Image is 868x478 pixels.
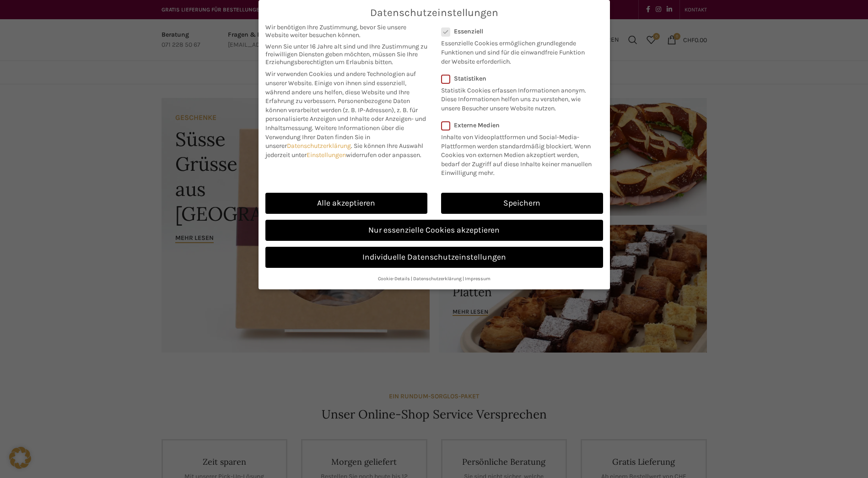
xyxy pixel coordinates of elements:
span: Wir benötigen Ihre Zustimmung, bevor Sie unsere Website weiter besuchen können. [265,23,427,39]
a: Individuelle Datenschutzeinstellungen [265,247,603,268]
p: Statistik Cookies erfassen Informationen anonym. Diese Informationen helfen uns zu verstehen, wie... [441,82,591,113]
label: Statistiken [441,75,591,82]
a: Datenschutzerklärung [413,276,462,282]
span: Wenn Sie unter 16 Jahre alt sind und Ihre Zustimmung zu freiwilligen Diensten geben möchten, müss... [265,43,427,66]
label: Externe Medien [441,121,597,129]
a: Nur essenzielle Cookies akzeptieren [265,220,603,241]
span: Datenschutzeinstellungen [370,7,498,19]
label: Essenziell [441,27,591,35]
span: Sie können Ihre Auswahl jederzeit unter widerrufen oder anpassen. [265,142,423,159]
span: Weitere Informationen über die Verwendung Ihrer Daten finden Sie in unserer . [265,124,404,150]
span: Personenbezogene Daten können verarbeitet werden (z. B. IP-Adressen), z. B. für personalisierte A... [265,97,426,132]
p: Essenzielle Cookies ermöglichen grundlegende Funktionen und sind für die einwandfreie Funktion de... [441,35,591,66]
a: Alle akzeptieren [265,193,427,214]
a: Speichern [441,193,603,214]
span: Wir verwenden Cookies und andere Technologien auf unserer Website. Einige von ihnen sind essenzie... [265,70,416,105]
a: Impressum [465,276,491,282]
a: Cookie-Details [378,276,410,282]
p: Inhalte von Videoplattformen und Social-Media-Plattformen werden standardmäßig blockiert. Wenn Co... [441,129,597,178]
a: Einstellungen [307,151,346,159]
a: Datenschutzerklärung [287,142,351,150]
